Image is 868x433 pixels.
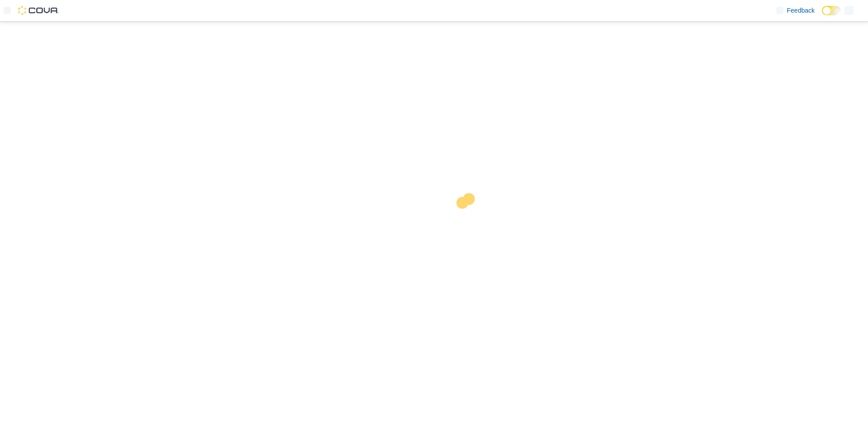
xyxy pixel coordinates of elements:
a: Feedback [773,1,818,19]
input: Dark Mode [822,6,841,15]
span: Feedback [787,6,815,15]
img: Cova [18,6,59,15]
img: cova-loader [434,186,502,254]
